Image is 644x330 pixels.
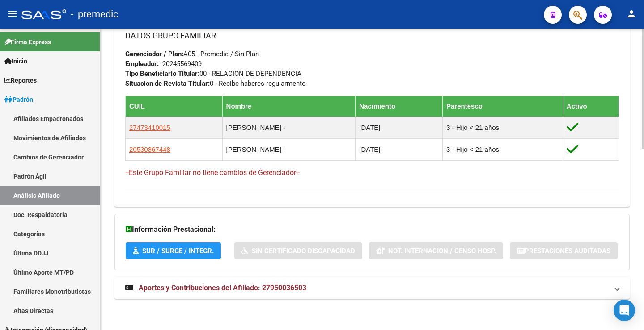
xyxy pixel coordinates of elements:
[252,247,355,255] span: Sin Certificado Discapacidad
[4,37,51,47] span: Firma Express
[142,247,214,255] span: SUR / SURGE / INTEGR.
[162,59,202,69] div: 20245569409
[7,8,18,19] mat-icon: menu
[525,247,610,255] span: Prestaciones Auditadas
[129,146,170,153] span: 20530867448
[114,277,630,299] mat-expansion-panel-header: Aportes y Contribuciones del Afiliado: 27950036503
[4,75,37,85] span: Reportes
[626,8,637,19] mat-icon: person
[126,242,221,259] button: SUR / SURGE / INTEGR.
[356,117,443,138] td: [DATE]
[125,29,619,42] h3: DATOS GRUPO FAMILIAR
[443,96,563,117] th: Parentesco
[563,96,619,117] th: Activo
[614,300,635,321] div: Open Intercom Messenger
[129,124,170,131] span: 27473410015
[125,50,259,58] span: A05 - Premedic / Sin Plan
[443,138,563,160] td: 3 - Hijo < 21 años
[222,117,356,138] td: [PERSON_NAME] -
[125,79,210,88] strong: Situacion de Revista Titular:
[222,96,356,117] th: Nombre
[443,117,563,138] td: 3 - Hijo < 21 años
[388,247,496,255] span: Not. Internacion / Censo Hosp.
[126,223,619,236] h3: Información Prestacional:
[125,168,619,178] h4: --Este Grupo Familiar no tiene cambios de Gerenciador--
[125,79,305,88] span: 0 - Recibe haberes regularmente
[369,242,503,259] button: Not. Internacion / Censo Hosp.
[510,242,618,259] button: Prestaciones Auditadas
[126,96,223,117] th: CUIL
[356,96,443,117] th: Nacimiento
[356,138,443,160] td: [DATE]
[125,60,159,68] strong: Empleador:
[125,70,199,78] strong: Tipo Beneficiario Titular:
[4,95,33,104] span: Padrón
[234,242,362,259] button: Sin Certificado Discapacidad
[125,50,183,58] strong: Gerenciador / Plan:
[222,138,356,160] td: [PERSON_NAME] -
[4,56,27,66] span: Inicio
[71,4,119,24] span: - premedic
[125,70,301,78] span: 00 - RELACION DE DEPENDENCIA
[139,284,306,292] span: Aportes y Contribuciones del Afiliado: 27950036503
